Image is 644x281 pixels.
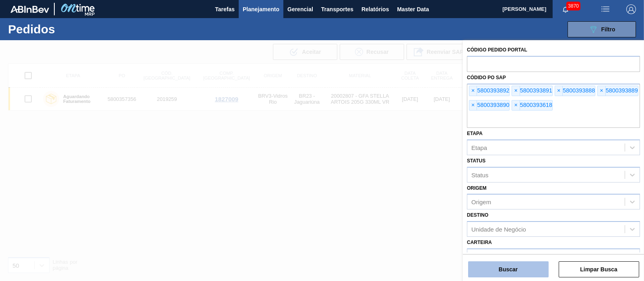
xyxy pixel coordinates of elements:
[566,2,580,10] span: 3870
[467,185,487,191] label: Origem
[469,101,477,110] span: ×
[512,100,552,111] div: 5800393618
[597,86,638,96] div: 5800393889
[467,131,483,136] label: Etapa
[467,158,485,164] label: Status
[555,86,595,96] div: 5800393888
[243,4,279,14] span: Planejamento
[568,21,636,37] button: Filtro
[467,75,506,80] label: Códido PO SAP
[512,86,520,96] span: ×
[467,212,488,218] label: Destino
[469,86,477,96] span: ×
[8,25,125,34] h1: Pedidos
[467,240,492,245] label: Carteira
[10,6,49,13] img: TNhmsLtSVTkK8tSr43FrP2fwEKptu5GPRR3wAAAABJRU5ErkJggg==
[471,171,489,178] div: Status
[553,4,578,15] button: Notificações
[469,100,510,111] div: 5800393890
[321,4,353,14] span: Transportes
[471,144,487,151] div: Etapa
[467,47,527,53] label: Código Pedido Portal
[361,4,389,14] span: Relatórios
[601,26,615,33] span: Filtro
[512,101,520,110] span: ×
[598,86,605,96] span: ×
[215,4,235,14] span: Tarefas
[626,4,636,14] img: Logout
[471,226,526,233] div: Unidade de Negócio
[397,4,429,14] span: Master Data
[555,86,563,96] span: ×
[471,199,491,205] div: Origem
[287,4,313,14] span: Gerencial
[601,4,610,14] img: userActions
[512,86,552,96] div: 5800393891
[469,86,510,96] div: 5800393892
